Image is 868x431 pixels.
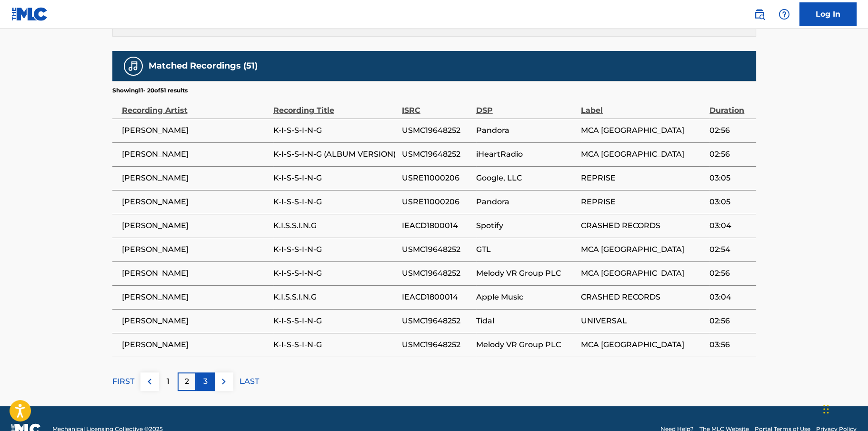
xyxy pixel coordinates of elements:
img: search [754,9,765,20]
span: K-I-S-S-I-N-G [273,196,397,208]
span: CRASHED RECORDS [581,291,705,303]
span: IEACD1800014 [402,291,471,303]
div: Recording Artist [122,95,269,116]
span: REPRISE [581,172,705,184]
img: left [144,376,155,387]
p: LAST [239,376,259,387]
span: Melody VR Group PLC [476,268,576,279]
span: 02:56 [709,149,751,160]
span: USMC19648252 [402,149,471,160]
p: Showing 11 - 20 of 51 results [112,86,188,95]
img: Matched Recordings [128,60,139,72]
span: K-I-S-S-I-N-G [273,125,397,136]
span: Google, LLC [476,172,576,184]
span: 02:56 [709,268,751,279]
span: [PERSON_NAME] [122,220,269,231]
a: Public Search [750,5,769,24]
div: Recording Title [273,95,397,116]
img: help [778,9,790,20]
span: 03:04 [709,220,751,231]
div: Drag [823,395,829,423]
span: 03:56 [709,339,751,351]
span: USMC19648252 [402,268,471,279]
a: Log In [799,2,857,26]
div: DSP [476,95,576,116]
span: K-I-S-S-I-N-G [273,339,397,351]
span: [PERSON_NAME] [122,196,269,208]
span: K.I.S.S.I.N.G [273,220,397,231]
span: K-I-S-S-I-N-G [273,315,397,327]
span: 03:05 [709,172,751,184]
p: 1 [167,376,170,387]
span: Pandora [476,196,576,208]
span: Pandora [476,125,576,136]
span: IEACD1800014 [402,220,471,231]
span: UNIVERSAL [581,315,705,327]
span: MCA [GEOGRAPHIC_DATA] [581,125,705,136]
span: 02:56 [709,125,751,136]
span: [PERSON_NAME] [122,125,269,136]
span: REPRISE [581,196,705,208]
p: 2 [185,376,189,387]
iframe: Chat Widget [820,385,868,431]
span: CRASHED RECORDS [581,220,705,231]
p: FIRST [112,376,134,387]
span: USMC19648252 [402,244,471,255]
span: [PERSON_NAME] [122,315,269,327]
span: [PERSON_NAME] [122,172,269,184]
img: right [218,376,229,387]
h5: Matched Recordings (51) [149,60,258,71]
span: USRE11000206 [402,172,471,184]
span: Tidal [476,315,576,327]
div: Help [775,5,794,24]
div: Duration [709,95,751,116]
span: 02:54 [709,244,751,255]
span: 03:05 [709,196,751,208]
span: K-I-S-S-I-N-G [273,268,397,279]
span: MCA [GEOGRAPHIC_DATA] [581,149,705,160]
span: K.I.S.S.I.N.G [273,291,397,303]
span: GTL [476,244,576,255]
span: USMC19648252 [402,315,471,327]
span: Melody VR Group PLC [476,339,576,351]
span: 02:56 [709,315,751,327]
span: USMC19648252 [402,339,471,351]
span: [PERSON_NAME] [122,339,269,351]
div: Label [581,95,705,116]
span: [PERSON_NAME] [122,149,269,160]
span: [PERSON_NAME] [122,291,269,303]
span: iHeartRadio [476,149,576,160]
span: K-I-S-S-I-N-G [273,172,397,184]
p: 3 [203,376,208,387]
span: Spotify [476,220,576,231]
span: MCA [GEOGRAPHIC_DATA] [581,244,705,255]
img: MLC Logo [11,7,48,21]
span: MCA [GEOGRAPHIC_DATA] [581,339,705,351]
span: Apple Music [476,291,576,303]
span: USRE11000206 [402,196,471,208]
span: [PERSON_NAME] [122,244,269,255]
span: USMC19648252 [402,125,471,136]
span: [PERSON_NAME] [122,268,269,279]
span: MCA [GEOGRAPHIC_DATA] [581,268,705,279]
span: K-I-S-S-I-N-G (ALBUM VERSION) [273,149,397,160]
span: 03:04 [709,291,751,303]
span: K-I-S-S-I-N-G [273,244,397,255]
div: ISRC [402,95,471,116]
